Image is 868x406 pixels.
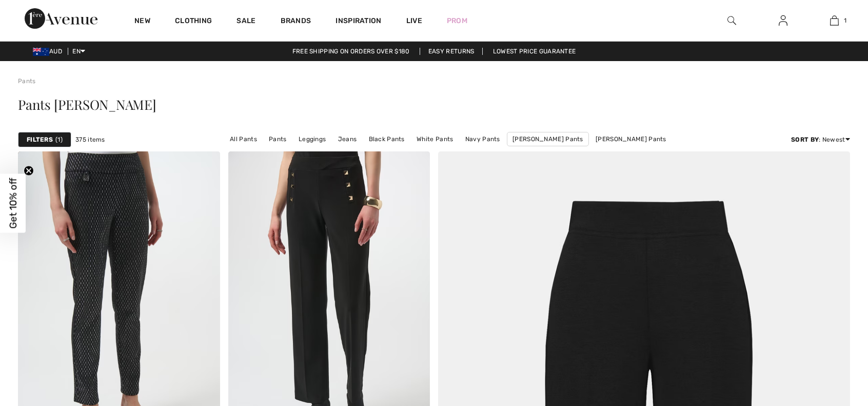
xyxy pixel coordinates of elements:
a: Lowest Price Guarantee [485,48,584,55]
a: 1 [809,14,859,27]
strong: Filters [27,135,53,144]
img: My Info [779,14,787,27]
a: Leggings [293,132,331,146]
img: search the website [727,14,736,27]
img: Australian Dollar [33,48,49,56]
strong: Sort By [791,136,819,143]
a: Live [406,15,422,26]
a: Pants [18,78,36,85]
a: Jeans [333,132,362,146]
a: New [134,16,150,27]
span: EN [72,48,85,55]
span: 375 items [75,135,105,144]
img: My Bag [830,14,839,27]
a: [PERSON_NAME] Pants [590,132,672,146]
span: 1 [55,135,63,144]
a: Pants [264,132,292,146]
a: All Pants [225,132,262,146]
span: Get 10% off [7,178,19,228]
a: Navy Pants [460,132,505,146]
a: Clothing [175,16,212,27]
a: Sign In [771,14,796,27]
a: Black Pants [364,132,410,146]
a: [PERSON_NAME] Pants [507,132,589,146]
span: AUD [33,48,66,55]
a: White Pants [411,132,458,146]
button: Close teaser [24,165,34,176]
span: Pants [PERSON_NAME] [18,95,156,113]
a: Sale [236,16,255,27]
img: 1ère Avenue [25,8,97,29]
span: Inspiration [336,16,381,27]
div: : Newest [791,135,850,144]
a: Easy Returns [420,48,483,55]
a: Brands [281,16,311,27]
span: 1 [844,16,846,25]
a: Free shipping on orders over $180 [284,48,418,55]
iframe: Opens a widget where you can find more information [802,329,858,355]
a: Prom [447,15,467,26]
